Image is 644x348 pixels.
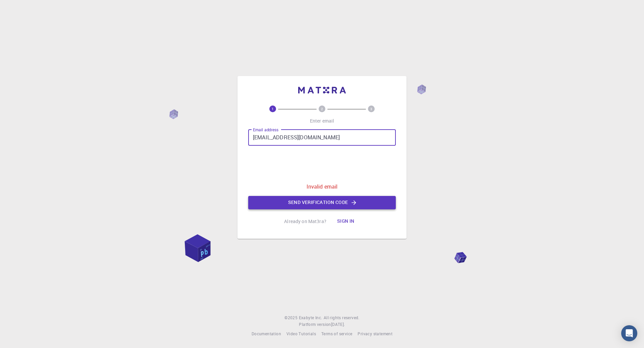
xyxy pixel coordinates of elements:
text: 1 [272,107,274,111]
a: Exabyte Inc. [299,315,322,321]
span: Terms of service [321,331,352,336]
a: [DATE]. [331,321,345,328]
a: Video Tutorials [286,331,316,337]
a: Terms of service [321,331,352,337]
span: © 2025 [284,315,299,321]
span: Privacy statement [358,331,392,336]
p: Already on Mat3ra? [284,218,326,225]
span: Exabyte Inc. [299,315,322,320]
a: Documentation [252,331,281,337]
span: All rights reserved. [324,315,360,321]
div: Open Intercom Messenger [621,325,637,341]
span: Documentation [252,331,281,336]
button: Sign in [332,215,360,228]
text: 2 [321,107,323,111]
a: Privacy statement [358,331,392,337]
label: Email address [253,127,278,133]
span: Platform version [299,321,331,328]
text: 3 [370,107,372,111]
p: Enter email [310,118,334,124]
p: Invalid email [307,183,338,191]
span: [DATE] . [331,322,345,327]
span: Video Tutorials [286,331,316,336]
button: Send verification code [248,196,396,209]
iframe: reCAPTCHA [271,151,373,177]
